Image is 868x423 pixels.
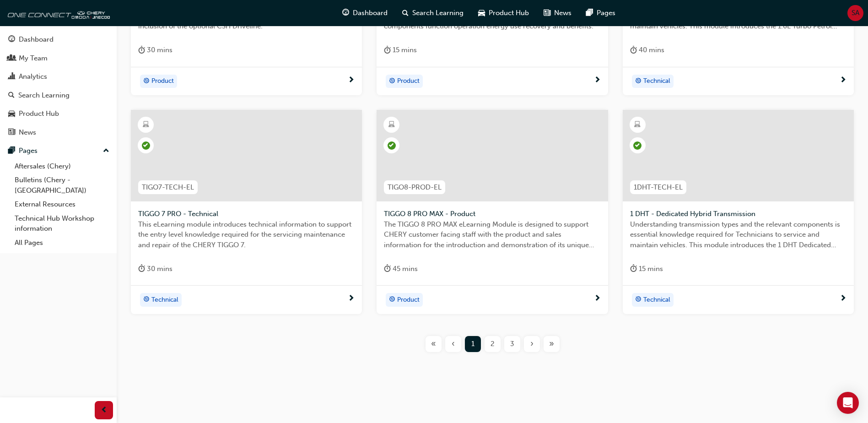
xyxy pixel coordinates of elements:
[4,87,113,104] a: Search Learning
[510,339,514,349] span: 3
[635,294,642,306] span: target-icon
[489,8,529,18] span: Product Hub
[138,263,173,275] div: 30 mins
[4,142,113,159] button: Pages
[634,119,641,131] span: learningResourceType_ELEARNING-icon
[397,295,420,305] span: Product
[389,76,395,87] span: target-icon
[388,141,396,150] span: learningRecordVerb_PASS-icon
[412,8,464,18] span: Search Learning
[19,34,54,45] div: Dashboard
[142,182,194,193] span: TIGO7-TECH-EL
[630,44,664,56] div: 40 mins
[8,36,15,44] span: guage-icon
[19,71,47,82] div: Analytics
[377,110,608,314] a: TIGO8-PROD-ELTIGGO 8 PRO MAX - ProductThe TIGGO 8 PRO MAX eLearning Module is designed to support...
[389,294,395,306] span: target-icon
[384,263,391,275] span: duration-icon
[544,7,550,19] span: news-icon
[478,7,485,19] span: car-icon
[594,295,601,303] span: next-icon
[530,339,534,349] span: ›
[142,141,150,150] span: learningRecordVerb_PASS-icon
[4,124,113,141] a: News
[847,5,863,21] button: SA
[402,7,409,19] span: search-icon
[335,4,395,22] a: guage-iconDashboard
[143,76,150,87] span: target-icon
[471,4,536,22] a: car-iconProduct Hub
[388,182,442,193] span: TIGO8-PROD-EL
[143,119,149,131] span: learningResourceType_ELEARNING-icon
[19,127,36,138] div: News
[384,219,600,250] span: The TIGGO 8 PRO MAX eLearning Module is designed to support CHERY customer facing staff with the ...
[8,110,15,118] span: car-icon
[384,209,600,219] span: TIGGO 8 PRO MAX - Product
[8,129,15,137] span: news-icon
[8,54,15,63] span: people-icon
[623,110,854,314] a: 1DHT-TECH-EL1 DHT - Dedicated Hybrid TransmissionUnderstanding transmission types and the relevan...
[635,76,642,87] span: target-icon
[353,8,388,18] span: Dashboard
[18,90,70,101] div: Search Learning
[549,339,554,349] span: »
[395,4,471,22] a: search-iconSearch Learning
[138,219,355,250] span: This eLearning module introduces technical information to support the entry level knowledge requi...
[633,141,642,150] span: learningRecordVerb_PASS-icon
[634,182,683,193] span: 1DHT-TECH-EL
[19,53,48,64] div: My Team
[8,92,15,100] span: search-icon
[630,263,663,275] div: 15 mins
[384,263,418,275] div: 45 mins
[11,236,113,250] a: All Pages
[502,336,522,352] button: Page 3
[463,336,483,352] button: Page 1
[424,336,443,352] button: First page
[103,145,109,157] span: up-icon
[483,336,502,352] button: Page 2
[852,8,859,18] span: SA
[11,173,113,197] a: Bulletins (Chery - [GEOGRAPHIC_DATA])
[11,211,113,236] a: Technical Hub Workshop information
[101,405,108,416] span: prev-icon
[554,8,571,18] span: News
[630,44,637,56] span: duration-icon
[586,7,593,19] span: pages-icon
[4,68,113,85] a: Analytics
[348,76,355,85] span: next-icon
[138,209,355,219] span: TIGGO 7 PRO - Technical
[630,263,637,275] span: duration-icon
[4,50,113,67] a: My Team
[536,4,579,22] a: news-iconNews
[452,339,455,349] span: ‹
[397,76,420,87] span: Product
[384,44,417,56] div: 15 mins
[522,336,542,352] button: Next page
[443,336,463,352] button: Previous page
[837,392,859,414] div: Open Intercom Messenger
[840,295,846,303] span: next-icon
[384,44,391,56] span: duration-icon
[143,294,150,306] span: target-icon
[542,336,561,352] button: Last page
[138,263,145,275] span: duration-icon
[597,8,615,18] span: Pages
[131,110,362,314] a: TIGO7-TECH-ELTIGGO 7 PRO - TechnicalThis eLearning module introduces technical information to sup...
[8,147,15,155] span: pages-icon
[342,7,349,19] span: guage-icon
[491,339,495,349] span: 2
[151,295,178,305] span: Technical
[19,146,38,156] div: Pages
[431,339,436,349] span: «
[5,4,110,22] img: oneconnect
[151,76,174,87] span: Product
[8,73,15,81] span: chart-icon
[840,76,846,85] span: next-icon
[138,44,145,56] span: duration-icon
[4,105,113,122] a: Product Hub
[643,76,670,87] span: Technical
[19,108,59,119] div: Product Hub
[11,159,113,174] a: Aftersales (Chery)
